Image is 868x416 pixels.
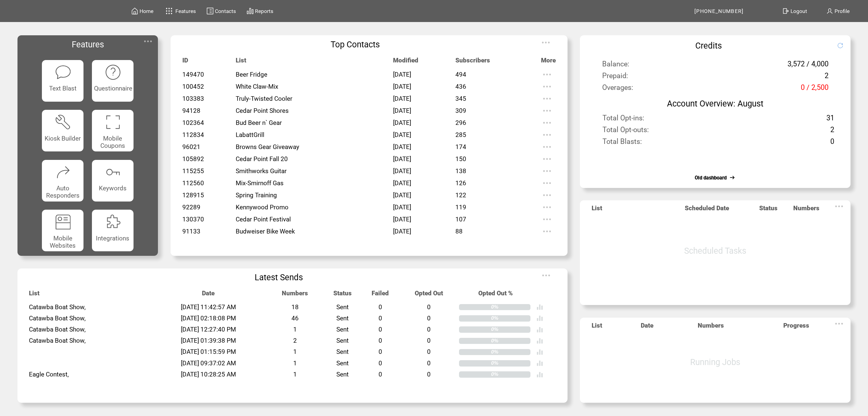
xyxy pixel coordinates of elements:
span: List [592,205,602,216]
span: Text Blast [49,85,77,92]
span: 0 / 2,500 [801,83,829,96]
img: coupons.svg [105,114,122,131]
span: 126 [455,179,466,187]
span: 1 [293,326,297,333]
span: 0 [379,360,382,367]
span: [DATE] [393,216,411,223]
span: Modified [393,57,418,68]
a: Auto Responders [42,160,83,202]
span: Cedar Point Festival [236,216,291,223]
span: List [592,322,602,334]
span: 436 [455,83,466,90]
span: White Claw-Mix [236,83,278,90]
img: auto-responders.svg [55,164,72,181]
span: 103383 [182,95,204,102]
span: 0 [379,303,382,311]
span: Features [72,40,104,49]
img: ellypsis.svg [541,93,553,105]
span: 130370 [182,216,204,223]
span: 107 [455,216,466,223]
img: ellypsis.svg [541,177,553,189]
span: [DATE] 01:39:38 PM [181,337,236,344]
span: 309 [455,107,466,114]
a: Old dashboard [695,175,727,181]
a: Questionnaire [92,60,134,102]
span: 31 [826,114,834,127]
span: 2 [825,71,829,84]
img: ellypsis.svg [541,105,553,117]
span: Scheduled Tasks [684,246,746,256]
span: Bud Beer n` Gear [236,119,282,126]
span: 0 [427,348,431,355]
span: Scheduled Date [685,205,729,216]
a: Home [130,6,154,16]
span: [DATE] [393,131,411,138]
div: 0% [491,326,531,333]
img: keywords.svg [105,164,122,181]
span: 0 [427,303,431,311]
span: [DATE] [393,119,411,126]
span: 2 [830,125,834,138]
a: Profile [825,6,851,16]
img: exit.svg [782,7,789,15]
span: [DATE] [393,71,411,78]
span: 0 [427,360,431,367]
span: [DATE] [393,83,411,90]
img: ellypsis.svg [833,200,845,212]
span: [DATE] 01:15:59 PM [181,348,236,355]
span: Catawba Boat Show, [29,326,86,333]
div: 0% [491,349,531,355]
span: 102364 [182,119,204,126]
span: Credits [695,41,722,51]
span: 105892 [182,155,204,163]
span: Total Opt-ins: [602,114,644,127]
a: Reports [246,6,274,16]
span: Progress [783,322,809,334]
span: List [236,57,246,68]
span: 18 [291,303,299,311]
span: 494 [455,71,466,78]
span: Contacts [215,8,236,14]
span: [DATE] 10:28:25 AM [181,371,236,378]
span: Sent [336,348,349,355]
span: 0 [427,337,431,344]
img: tool%201.svg [55,114,72,131]
span: 94128 [182,107,200,114]
img: home.svg [131,7,138,15]
span: Reports [255,8,273,14]
span: Sent [336,371,349,378]
span: 0 [427,326,431,333]
span: Mobile Websites [50,235,76,249]
span: Cedar Point Shores [236,107,289,114]
span: Balance: [602,60,629,73]
a: Keywords [92,160,134,202]
span: Kennywood Promo [236,204,288,211]
span: 345 [455,95,466,102]
span: Beer Fridge [236,71,267,78]
span: Prepaid: [602,71,628,84]
img: ellypsis.svg [541,213,553,225]
span: Mobile Coupons [100,135,125,149]
span: More [541,57,556,68]
span: Top Contacts [331,40,380,49]
img: ellypsis.svg [540,37,552,49]
span: Keywords [99,185,127,192]
span: Catawba Boat Show, [29,303,86,311]
a: Contacts [206,6,237,16]
img: ellypsis.svg [541,141,553,153]
a: Features [163,5,197,17]
span: Smithworks Guitar [236,167,287,175]
span: Date [202,290,215,301]
span: 0 [427,371,431,378]
span: Sent [336,337,349,344]
span: Questionnaire [94,85,132,92]
img: poll%20-%20white.svg [536,326,543,333]
span: Spring Training [236,192,277,199]
span: [DATE] [393,143,411,151]
span: Running Jobs [690,357,740,367]
span: 92289 [182,204,200,211]
span: 88 [455,228,463,235]
span: Sent [336,315,349,322]
span: Account Overview: August [667,99,763,109]
span: [DATE] 02:18:08 PM [181,315,236,322]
